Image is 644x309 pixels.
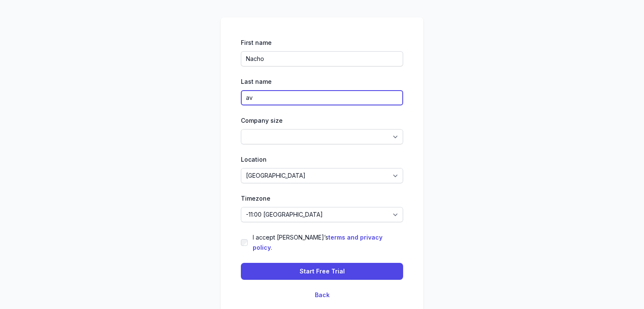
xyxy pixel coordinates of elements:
div: First name [241,38,403,48]
div: Location [241,154,403,165]
div: Company size [241,116,403,126]
div: Timezone [241,193,403,204]
input: Enter your first name... [241,51,403,66]
button: Back [315,290,330,300]
input: Enter your last name... [241,90,403,105]
label: I accept [PERSON_NAME]’s . [253,232,403,253]
div: Last name [241,77,403,87]
button: Start Free Trial [241,263,403,280]
span: Start Free Trial [300,266,345,276]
